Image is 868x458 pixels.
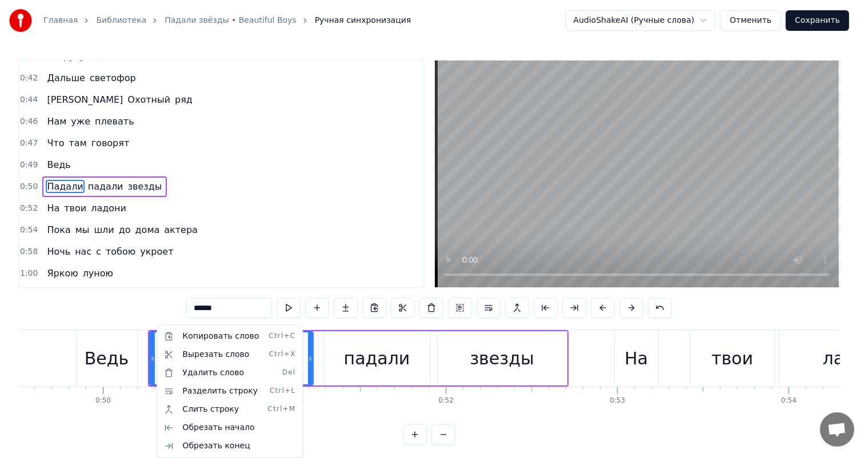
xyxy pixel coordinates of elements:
[269,350,296,359] span: Ctrl+X
[159,437,300,455] div: Обрезать конец
[270,387,295,396] span: Ctrl+L
[159,327,300,345] div: Копировать слово
[269,332,295,341] span: Ctrl+C
[159,400,300,419] div: Слить строку
[282,368,296,377] span: Del
[267,405,295,414] span: Ctrl+M
[159,364,300,382] div: Удалить слово
[159,419,300,437] div: Обрезать начало
[159,345,300,364] div: Вырезать слово
[159,382,300,400] div: Разделить строку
